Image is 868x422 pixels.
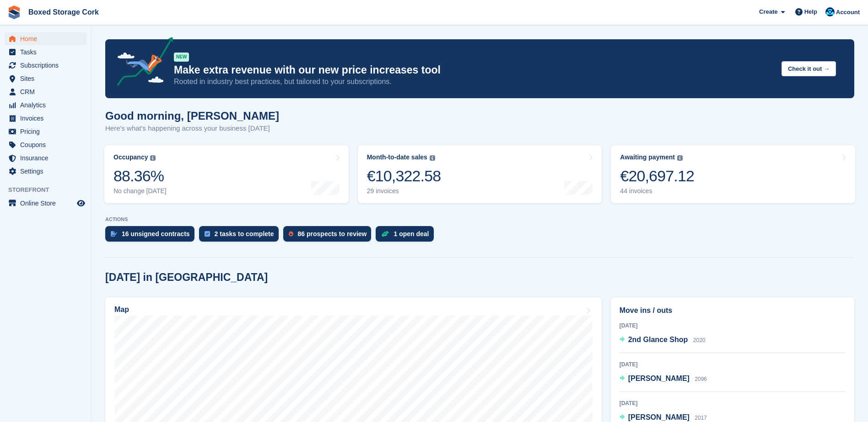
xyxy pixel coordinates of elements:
[289,231,293,237] img: prospect-51fa495bee0391a8d652442698ab0144808aea92771e9ea1ae160a38d050c398.svg
[114,306,129,314] h2: Map
[695,376,707,382] span: 2096
[5,32,86,45] a: menu
[620,167,694,185] div: €20,697.12
[20,125,75,138] span: Pricing
[5,165,86,178] a: menu
[105,271,268,284] h2: [DATE] in [GEOGRAPHIC_DATA]
[20,165,75,178] span: Settings
[215,230,274,237] div: 2 tasks to complete
[804,7,817,16] span: Help
[5,197,86,210] a: menu
[836,8,860,17] span: Account
[5,85,86,98] a: menu
[430,155,435,161] img: icon-info-grey-7440780725fd019a000dd9b08b2336e03edf1995a4989e88bcd33f0948082b44.svg
[693,337,706,343] span: 2020
[367,167,441,185] div: €10,322.58
[5,125,86,138] a: menu
[20,99,75,111] span: Analytics
[20,152,75,164] span: Insurance
[111,231,117,237] img: contract_signature_icon-13c848040528278c33f63329250d36e43548de30e8caae1d1a13099fd9432cc5.svg
[20,72,75,85] span: Sites
[113,187,167,195] div: No change [DATE]
[620,399,846,407] div: [DATE]
[759,7,777,16] span: Create
[620,305,846,316] h2: Move ins / outs
[628,413,690,421] span: [PERSON_NAME]
[20,85,75,98] span: CRM
[677,155,683,161] img: icon-info-grey-7440780725fd019a000dd9b08b2336e03edf1995a4989e88bcd33f0948082b44.svg
[113,167,167,185] div: 88.36%
[358,145,602,203] a: Month-to-date sales €10,322.58 29 invoices
[20,59,75,72] span: Subscriptions
[620,360,846,369] div: [DATE]
[367,187,441,195] div: 29 invoices
[283,226,376,246] a: 86 prospects to review
[7,5,21,19] img: stora-icon-8386f47178a22dfd0bd8f6a31ec36ba5ce8667c1dd55bd0f319d3a0aa187defe.svg
[628,375,690,382] span: [PERSON_NAME]
[782,61,836,76] button: Check it out →
[394,230,429,237] div: 1 open deal
[620,153,675,161] div: Awaiting payment
[113,153,148,161] div: Occupancy
[205,231,210,237] img: task-75834270c22a3079a89374b754ae025e5fb1db73e45f91037f5363f120a921f8.svg
[8,185,91,195] span: Storefront
[620,187,694,195] div: 44 invoices
[174,53,189,62] div: NEW
[5,99,86,111] a: menu
[376,226,438,246] a: 1 open deal
[199,226,283,246] a: 2 tasks to complete
[620,334,706,346] a: 2nd Glance Shop 2020
[20,112,75,125] span: Invoices
[150,155,156,161] img: icon-info-grey-7440780725fd019a000dd9b08b2336e03edf1995a4989e88bcd33f0948082b44.svg
[105,216,854,222] p: ACTIONS
[5,46,86,58] a: menu
[105,110,279,122] h1: Good morning, [PERSON_NAME]
[298,230,367,237] div: 86 prospects to review
[367,153,427,161] div: Month-to-date sales
[20,46,75,58] span: Tasks
[5,59,86,72] a: menu
[75,198,86,209] a: Preview store
[174,77,774,87] p: Rooted in industry best practices, but tailored to your subscriptions.
[25,5,102,20] a: Boxed Storage Cork
[825,7,835,16] img: Vincent
[122,230,190,237] div: 16 unsigned contracts
[109,37,173,89] img: price-adjustments-announcement-icon-8257ccfd72463d97f412b2fc003d46551f7dbcb40ab6d574587a9cd5c0d94...
[628,336,688,343] span: 2nd Glance Shop
[104,145,349,203] a: Occupancy 88.36% No change [DATE]
[611,145,855,203] a: Awaiting payment €20,697.12 44 invoices
[620,373,707,385] a: [PERSON_NAME] 2096
[620,322,846,330] div: [DATE]
[174,63,774,77] p: Make extra revenue with our new price increases tool
[20,197,75,210] span: Online Store
[5,152,86,164] a: menu
[5,72,86,85] a: menu
[381,231,389,237] img: deal-1b604bf984904fb50ccaf53a9ad4b4a5d6e5aea283cecdc64d6e3604feb123c2.svg
[20,32,75,45] span: Home
[695,415,707,421] span: 2017
[5,138,86,151] a: menu
[105,226,199,246] a: 16 unsigned contracts
[20,138,75,151] span: Coupons
[105,123,279,134] p: Here's what's happening across your business [DATE]
[5,112,86,125] a: menu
